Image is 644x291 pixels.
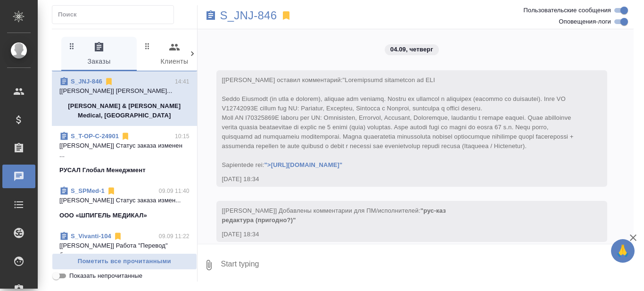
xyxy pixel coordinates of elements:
[71,78,102,85] a: S_JNJ-846
[159,232,190,241] p: 09.09 11:22
[71,187,105,194] a: S_SPMed-1
[52,226,197,281] div: S_Vivanti-10409.09 11:22[[PERSON_NAME]] Работа "Перевод" была...Виванти / Vivanti
[71,233,111,240] a: S_Vivanti-104
[52,253,197,270] button: Пометить все прочитанными
[222,230,575,239] div: [DATE] 18:34
[52,181,197,226] div: S_SPMed-109.09 11:40[[PERSON_NAME]] Статус заказа измен...ООО «ШПИГЕЛЬ МЕДИКАЛ»
[222,207,446,224] span: [[PERSON_NAME]] Добавлены комментарии для ПМ/исполнителей:
[222,175,575,184] div: [DATE] 18:34
[113,232,123,241] svg: Отписаться
[67,42,131,67] span: Заказы
[523,6,611,15] span: Пользовательские сообщения
[121,132,130,141] svg: Отписаться
[59,141,190,160] p: [[PERSON_NAME]] Статус заказа изменен ...
[59,101,190,120] p: [PERSON_NAME] & [PERSON_NAME] Medical, [GEOGRAPHIC_DATA]
[159,186,190,196] p: 09.09 11:40
[69,271,142,281] span: Показать непрочитанные
[222,76,576,168] span: [[PERSON_NAME] оставил комментарий:
[59,211,147,220] p: ООО «ШПИГЕЛЬ МЕДИКАЛ»
[67,42,76,50] svg: Зажми и перетащи, чтобы поменять порядок вкладок
[107,186,116,196] svg: Отписаться
[59,166,146,175] p: РУСАЛ Глобал Менеджмент
[57,256,192,267] span: Пометить все прочитанными
[222,207,446,224] span: "рус-каз редактура (пригодно?)"
[52,71,197,126] div: S_JNJ-84614:41[[PERSON_NAME]] [PERSON_NAME]...[PERSON_NAME] & [PERSON_NAME] Medical, [GEOGRAPHIC_...
[264,161,343,168] a: ">[URL][DOMAIN_NAME]"
[615,241,631,261] span: 🙏
[71,133,119,140] a: S_T-OP-C-24901
[59,86,190,96] p: [[PERSON_NAME]] [PERSON_NAME]...
[175,132,190,141] p: 10:15
[559,17,611,26] span: Оповещения-логи
[59,196,190,205] p: [[PERSON_NAME]] Статус заказа измен...
[222,76,576,168] span: "Loremipsumd sitametcon ad ELI Seddo Eiusmodt (in utla e dolorem), aliquae adm veniamq. Nostru ex...
[59,241,190,260] p: [[PERSON_NAME]] Работа "Перевод" была...
[220,11,277,20] a: S_JNJ-846
[104,77,114,86] svg: Отписаться
[52,126,197,181] div: S_T-OP-C-2490110:15[[PERSON_NAME]] Статус заказа изменен ...РУСАЛ Глобал Менеджмент
[390,45,433,54] p: 04.09, четверг
[142,42,206,67] span: Клиенты
[58,8,173,21] input: Поиск
[175,77,190,86] p: 14:41
[611,239,635,263] button: 🙏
